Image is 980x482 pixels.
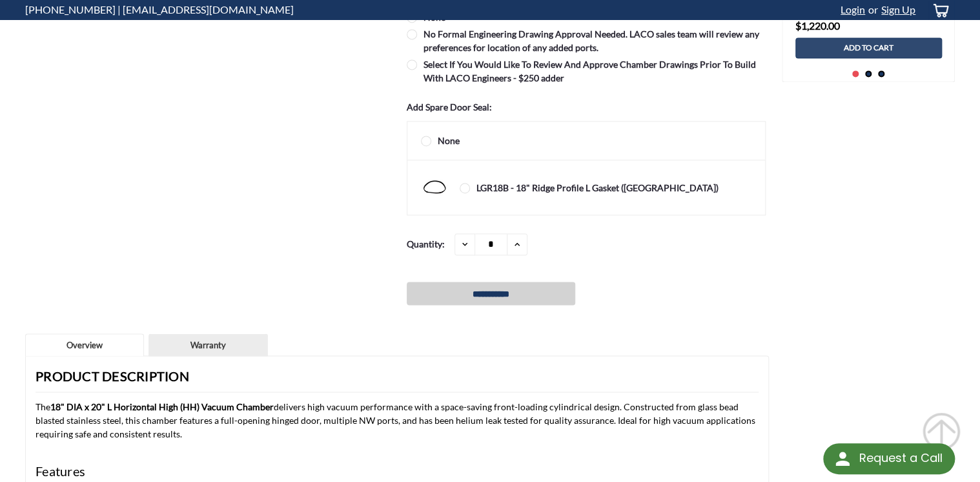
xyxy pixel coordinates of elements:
[407,100,759,114] label: Add Spare Door Seal:
[795,19,840,32] span: $1,220.00
[922,1,955,19] a: cart-preview-dropdown
[823,443,955,474] div: Request a Call
[844,43,893,52] span: Add to Cart
[859,443,942,473] div: Request a Call
[460,181,725,194] label: LGR18B - 18" Ridge Profile L Gasket ([GEOGRAPHIC_DATA])
[25,333,144,356] a: Overview
[865,3,878,16] span: or
[922,412,961,451] svg: submit
[36,399,759,440] p: The delivers high vacuum performance with a space-saving front-loading cylindrical design. Constr...
[865,70,872,78] button: 2 of 3
[407,58,766,85] label: Select If You Would Like To Review And Approve Chamber Drawings Prior To Build With LACO Engineer...
[36,461,759,480] h4: Features
[50,401,274,412] strong: 18" DIA x 20" L Horizontal High (HH) Vacuum Chamber
[421,134,751,147] label: None
[407,233,445,255] label: Quantity:
[36,366,759,392] h3: Product Description
[421,174,448,201] img: LGR18B - 18" Ridge Profile L Gasket (Buna)
[407,27,766,54] label: No Formal Engineering Drawing Approval Needed. LACO sales team will review any preferences for lo...
[795,37,942,58] a: Add to Cart
[922,412,961,451] div: Scroll Back to Top
[852,70,859,78] button: 1 of 3
[149,334,267,356] a: Warranty
[878,70,885,78] button: 3 of 3
[832,448,853,469] img: round button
